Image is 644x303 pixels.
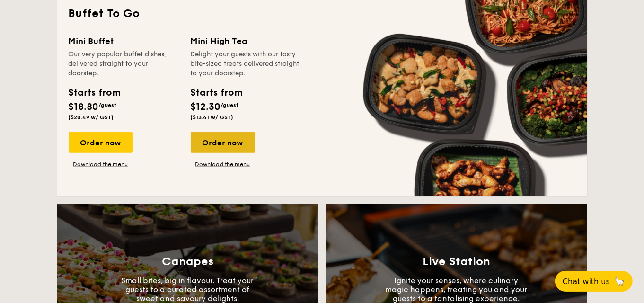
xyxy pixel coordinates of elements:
span: 🦙 [614,276,625,287]
span: /guest [221,102,239,108]
div: Order now [191,132,255,153]
p: Small bites, big in flavour. Treat your guests to a curated assortment of sweet and savoury delig... [117,276,259,303]
h2: Buffet To Go [69,6,576,21]
span: ($13.41 w/ GST) [191,114,234,121]
div: Our very popular buffet dishes, delivered straight to your doorstep. [69,50,179,78]
span: Chat with us [563,277,610,286]
div: Mini High Tea [191,35,301,48]
h3: Canapes [162,255,213,268]
div: Delight your guests with our tasty bite-sized treats delivered straight to your doorstep. [191,50,301,78]
div: Mini Buffet [69,35,179,48]
h3: Live Station [423,255,490,268]
span: /guest [99,102,117,108]
div: Starts from [69,86,120,100]
span: ($20.49 w/ GST) [69,114,114,121]
a: Download the menu [69,160,133,168]
button: Chat with us🦙 [555,271,633,292]
p: Ignite your senses, where culinary magic happens, treating you and your guests to a tantalising e... [386,276,528,303]
div: Starts from [191,86,242,100]
span: $12.30 [191,101,221,113]
span: $18.80 [69,101,99,113]
div: Order now [69,132,133,153]
a: Download the menu [191,160,255,168]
